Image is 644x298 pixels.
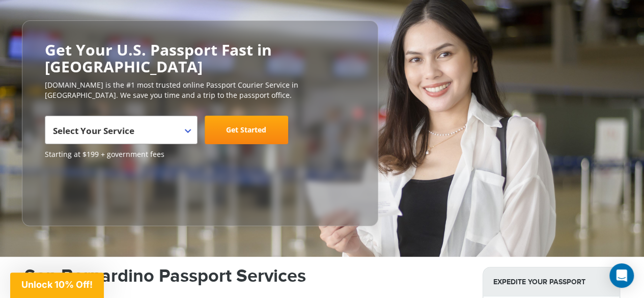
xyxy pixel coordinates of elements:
p: [DOMAIN_NAME] is the #1 most trusted online Passport Courier Service in [GEOGRAPHIC_DATA]. We sav... [45,80,355,100]
div: Open Intercom Messenger [609,263,634,288]
iframe: Customer reviews powered by Trustpilot [45,165,121,215]
div: Unlock 10% Off! [10,273,104,298]
h2: Get Your U.S. Passport Fast in [GEOGRAPHIC_DATA] [45,41,355,75]
span: Select Your Service [45,116,198,144]
strong: Expedite Your Passport [483,267,620,296]
a: Get Started [205,116,288,144]
span: Select Your Service [53,125,134,137]
span: Select Your Service [53,120,187,148]
span: Starting at $199 + government fees [45,149,355,159]
h1: San Bernardino Passport Services [24,267,467,285]
span: Unlock 10% Off! [21,279,93,290]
